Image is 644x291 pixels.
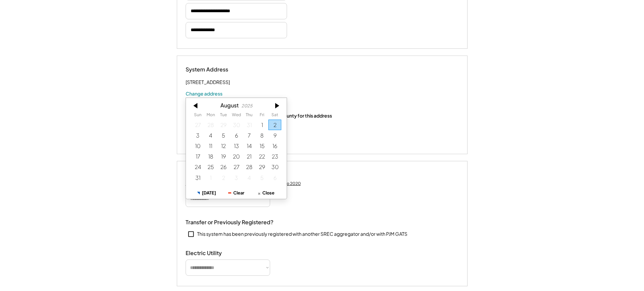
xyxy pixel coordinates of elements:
[191,141,204,151] div: 8/10/2025
[217,162,230,172] div: 8/26/2025
[230,172,243,183] div: 9/03/2025
[204,141,217,151] div: 8/11/2025
[191,172,204,183] div: 8/31/2025
[230,120,243,130] div: 7/30/2025
[186,90,222,97] button: Change address
[192,187,221,199] button: [DATE]
[217,113,230,120] th: Tuesday
[217,120,230,130] div: 7/29/2025
[243,120,256,130] div: 7/31/2025
[251,187,281,199] button: Close
[243,130,256,141] div: 8/07/2025
[268,141,281,151] div: 8/16/2025
[204,162,217,172] div: 8/25/2025
[256,120,268,130] div: 8/01/2025
[191,113,204,120] th: Sunday
[256,130,268,141] div: 8/08/2025
[243,162,256,172] div: 8/28/2025
[274,181,301,186] div: Jump to 2020
[217,172,230,183] div: 9/02/2025
[217,130,230,141] div: 8/05/2025
[243,151,256,162] div: 8/21/2025
[256,113,268,120] th: Friday
[186,250,253,257] div: Electric Utility
[230,162,243,172] div: 8/27/2025
[268,172,281,183] div: 9/06/2025
[217,151,230,162] div: 8/19/2025
[268,120,281,130] div: 8/02/2025
[268,162,281,172] div: 8/30/2025
[268,130,281,141] div: 8/09/2025
[204,113,217,120] th: Monday
[191,120,204,130] div: 7/27/2025
[230,151,243,162] div: 8/20/2025
[243,113,256,120] th: Thursday
[197,231,407,237] div: This system has been previously registered with another SREC aggregator and/or with PJM GATS
[220,102,239,108] div: August
[204,120,217,130] div: 7/28/2025
[191,162,204,172] div: 8/24/2025
[217,141,230,151] div: 8/12/2025
[230,130,243,141] div: 8/06/2025
[241,103,252,108] div: 2025
[256,141,268,151] div: 8/15/2025
[268,151,281,162] div: 8/23/2025
[204,172,217,183] div: 9/01/2025
[230,113,243,120] th: Wednesday
[221,187,251,199] button: Clear
[243,172,256,183] div: 9/04/2025
[204,130,217,141] div: 8/04/2025
[268,113,281,120] th: Saturday
[186,78,230,86] div: [STREET_ADDRESS]
[243,141,256,151] div: 8/14/2025
[230,141,243,151] div: 8/13/2025
[256,151,268,162] div: 8/22/2025
[186,66,253,73] div: System Address
[191,130,204,141] div: 8/03/2025
[256,172,268,183] div: 9/05/2025
[186,219,273,226] div: Transfer or Previously Registered?
[191,151,204,162] div: 8/17/2025
[256,162,268,172] div: 8/29/2025
[204,151,217,162] div: 8/18/2025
